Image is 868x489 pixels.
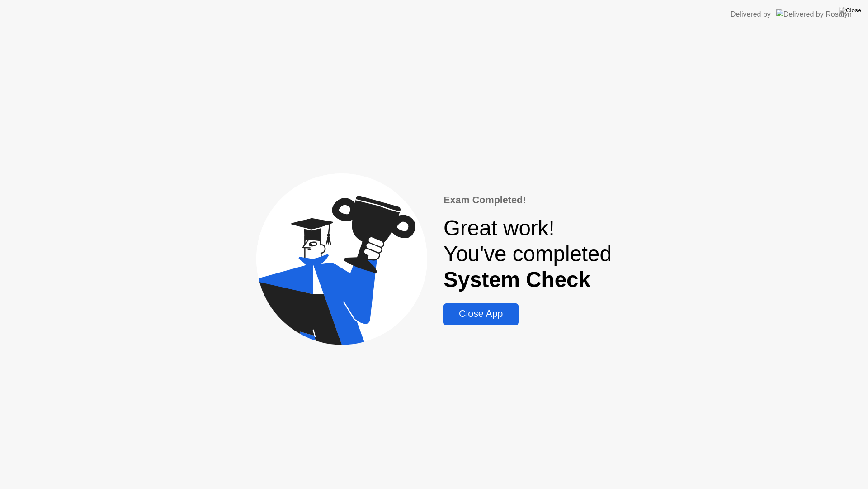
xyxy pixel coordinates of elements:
[443,268,590,292] b: System Check
[443,303,518,325] button: Close App
[446,308,515,320] div: Close App
[731,9,771,20] div: Delivered by
[839,7,861,14] img: Close
[443,215,612,292] div: Great work! You've completed
[776,9,852,19] img: Delivered by Rosalyn
[443,193,612,207] div: Exam Completed!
